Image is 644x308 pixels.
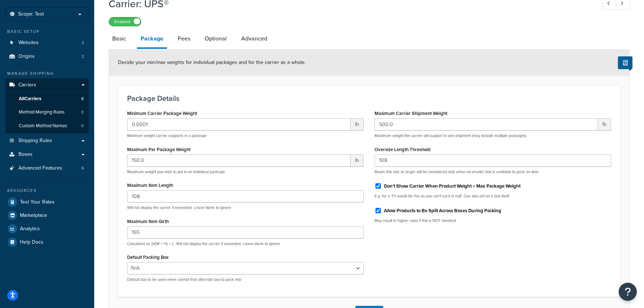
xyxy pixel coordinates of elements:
[5,236,89,249] a: Help Docs
[5,106,89,119] li: Method Merging Rules
[618,56,632,69] button: Show Help Docs
[127,169,364,175] p: Maximum weight you wish to put in an individual package
[5,50,89,63] a: Origins2
[127,147,191,152] label: Maximum Per Package Weight
[20,213,47,219] span: Marketplace
[127,94,611,102] h3: Package Details
[5,209,89,222] a: Marketplace
[5,70,89,77] div: Manage Shipping
[127,205,364,210] p: Will not display the carrier if exceeded. Leave blank to ignore
[5,36,89,50] a: Websites2
[5,29,89,35] div: Basic Setup
[81,96,84,102] span: 8
[81,40,84,46] span: 2
[19,96,41,102] span: All Carriers
[5,162,89,175] li: Advanced Features
[5,148,89,161] a: Boxes
[81,165,84,171] span: 6
[109,30,130,47] a: Basic
[127,277,364,282] p: Default box to be used when cannot find alternate box to pack into
[127,111,197,116] label: Minimum Carrier Package Weight
[5,106,89,119] a: Method Merging Rules0
[118,59,306,66] span: Decide your min/max weights for individual packages and for the carrier as a whole.
[19,123,67,129] span: Custom Method Names
[5,119,89,133] li: Custom Method Names
[127,183,173,188] label: Maximum Item Length
[384,183,520,189] label: Don't Show Carrier When Product Weight > Max Package Weight
[18,82,36,88] span: Carriers
[81,54,84,60] span: 2
[18,151,33,158] span: Boxes
[20,226,40,232] span: Analytics
[18,40,39,46] span: Websites
[5,78,89,92] a: Carriers
[375,111,447,116] label: Maximum Carrier Shipment Weight
[81,123,84,129] span: 0
[238,30,271,47] a: Advanced
[18,165,62,171] span: Advanced Features
[127,219,169,224] label: Maximum Item Girth
[375,147,431,152] label: Oversize Length Threshold
[375,218,611,223] p: May result in higher rates if this is NOT checked
[619,283,637,301] button: Open Resource Center
[19,109,64,115] span: Method Merging Rules
[375,133,611,138] p: Maximum weight the carrier will support in one shipment (may include multiple packages)
[5,78,89,133] li: Carriers
[5,36,89,50] li: Websites
[351,154,364,167] span: lb
[384,208,501,214] label: Allow Products to Be Split Across Boxes During Packing
[81,109,84,115] span: 0
[5,196,89,209] a: Test Your Rates
[174,30,194,47] a: Fees
[18,54,35,60] span: Origins
[18,138,52,144] span: Shipping Rules
[5,134,89,147] a: Shipping Rules
[20,239,43,245] span: Help Docs
[127,133,364,138] p: Minimum weight carrier supports in a package
[5,50,89,63] li: Origins
[598,118,611,131] span: lb
[127,241,364,247] p: Calculated as 2x(W + H) + L. Will not display the carrier if exceeded. Leave blank to ignore
[5,188,89,194] div: Resources
[127,254,168,260] label: Default Packing Box
[109,17,141,26] label: Enabled
[5,92,89,106] a: AllCarriers8
[18,11,44,17] span: Scope: Test
[5,162,89,175] a: Advanced Features6
[5,222,89,235] a: Analytics
[20,199,55,205] span: Test Your Rates
[351,118,364,131] span: lb
[5,119,89,133] a: Custom Method Names0
[201,30,230,47] a: Optional
[137,30,167,49] a: Package
[375,169,611,175] p: Boxes this size or larger will be considered only when no smaller box is available to pack an item
[375,193,611,199] p: E.g. for a TV would be Yes as you can't cut it in half. Can also set on a box itself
